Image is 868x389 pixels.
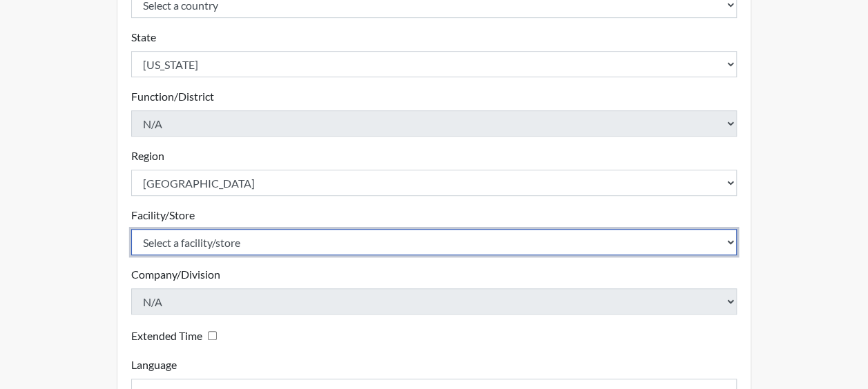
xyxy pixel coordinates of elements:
[131,88,214,105] label: Function/District
[131,357,177,373] label: Language
[131,326,222,346] div: Checking this box will provide the interviewee with an accomodation of extra time to answer each ...
[131,328,202,344] label: Extended Time
[131,29,156,46] label: State
[131,207,195,223] label: Facility/Store
[131,148,164,164] label: Region
[131,266,220,283] label: Company/Division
